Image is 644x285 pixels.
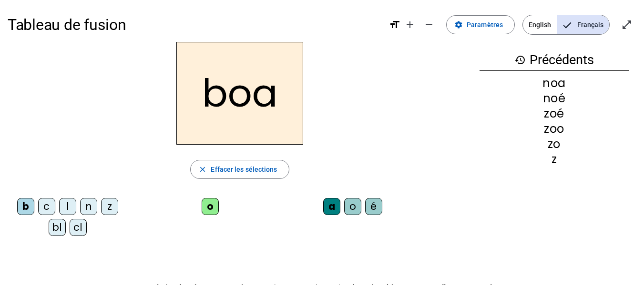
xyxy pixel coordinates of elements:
div: noa [480,78,629,89]
div: cl [70,219,87,236]
mat-icon: close [198,165,207,174]
button: Entrer en plein écran [617,15,636,34]
div: b [17,198,34,215]
div: z [101,198,118,215]
button: Diminuer la taille de la police [419,15,439,34]
mat-icon: add [404,19,416,30]
span: Français [557,15,609,34]
div: é [365,198,382,215]
div: zoo [480,123,629,135]
mat-button-toggle-group: Language selection [522,15,610,35]
button: Effacer les sélections [190,160,289,179]
div: o [202,198,219,215]
mat-icon: open_in_full [621,19,633,30]
div: c [38,198,55,215]
div: zo [480,138,629,150]
span: English [523,15,557,34]
div: noé [480,93,629,104]
mat-icon: format_size [389,19,400,30]
h3: Précédents [480,49,629,71]
div: zoé [480,108,629,119]
mat-icon: remove [423,19,435,30]
div: z [480,154,629,165]
h1: Tableau de fusion [8,10,381,40]
mat-icon: history [514,54,526,66]
span: Paramètres [467,19,503,30]
div: l [59,198,76,215]
button: Paramètres [446,15,515,34]
button: Augmenter la taille de la police [400,15,419,34]
div: o [344,198,361,215]
div: a [323,198,340,215]
div: bl [49,219,66,236]
div: n [80,198,97,215]
span: Effacer les sélections [211,164,277,175]
h2: boa [176,42,303,145]
mat-icon: settings [454,20,463,29]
